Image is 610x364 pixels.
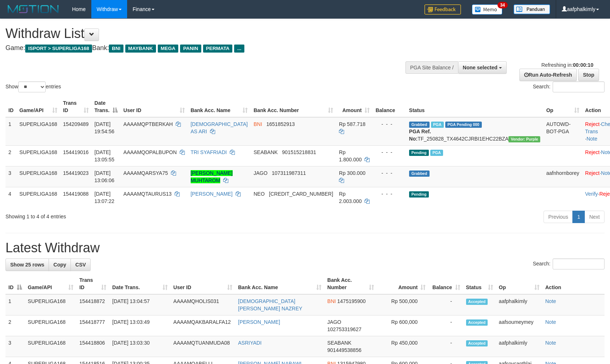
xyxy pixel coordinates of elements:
td: SUPERLIGA168 [16,166,60,187]
span: BNI [327,298,336,304]
th: Trans ID: activate to sort column ascending [76,273,109,294]
td: SUPERLIGA168 [25,336,76,357]
td: Rp 600,000 [377,315,428,336]
span: AAAAMQARSYA75 [123,170,168,176]
span: SEABANK [327,340,351,346]
span: PERMATA [203,45,233,53]
a: [PERSON_NAME] MUHTAROM [191,170,233,183]
span: Copy 901449538856 to clipboard [327,347,361,353]
th: Amount: activate to sort column ascending [336,96,373,117]
h1: Latest Withdraw [5,241,605,255]
a: Note [545,319,556,325]
td: - [428,315,463,336]
th: User ID: activate to sort column ascending [171,273,235,294]
th: Action [542,273,605,294]
span: Accepted [466,319,488,326]
td: [DATE] 13:03:30 [109,336,170,357]
div: - - - [375,149,403,156]
td: Rp 450,000 [377,336,428,357]
span: Copy 901515218831 to clipboard [282,149,316,155]
span: PGA Pending [445,122,482,128]
a: CSV [70,258,91,271]
td: aafsoumeymey [496,315,542,336]
td: 2 [5,315,25,336]
a: [DEMOGRAPHIC_DATA][PERSON_NAME] NAZREY [238,298,302,311]
a: ASRIYADI [238,340,262,346]
h1: Withdraw List [5,26,399,41]
img: Feedback.jpg [424,4,461,15]
td: AAAAMQHOLIS031 [171,294,235,315]
td: AAAAMQAKBARALFA12 [171,315,235,336]
th: Date Trans.: activate to sort column ascending [109,273,170,294]
select: Showentries [18,81,46,92]
th: Status: activate to sort column ascending [463,273,496,294]
span: [DATE] 19:54:56 [95,121,115,134]
td: 1 [5,117,16,146]
span: Copy 1475195900 to clipboard [337,298,366,304]
span: AAAAMQTAURUS13 [123,191,172,197]
td: aafphalkimly [496,336,542,357]
th: Game/API: activate to sort column ascending [16,96,60,117]
span: 34 [497,2,507,8]
th: Date Trans.: activate to sort column descending [92,96,121,117]
span: Copy 102753319627 to clipboard [327,326,361,332]
td: SUPERLIGA168 [16,117,60,146]
img: panduan.png [514,4,550,14]
span: Grabbed [409,170,430,177]
th: Op: activate to sort column ascending [496,273,542,294]
input: Search: [553,81,605,92]
span: Show 25 rows [10,262,44,268]
span: Marked by aafchhiseyha [431,122,444,128]
div: - - - [375,120,403,128]
span: BNI [109,45,123,53]
a: [PERSON_NAME] [238,319,280,325]
a: TRI SYAFRIADI [191,149,227,155]
span: MAYBANK [125,45,156,53]
a: Run Auto-Refresh [519,69,577,81]
span: [DATE] 13:06:06 [95,170,115,183]
div: Showing 1 to 4 of 4 entries [5,210,249,220]
td: AAAAMQTUANMUDA08 [171,336,235,357]
a: 1 [572,211,585,223]
td: [DATE] 13:03:49 [109,315,170,336]
span: Pending [409,150,429,156]
a: Previous [544,211,573,223]
th: Amount: activate to sort column ascending [377,273,428,294]
input: Search: [553,258,605,269]
td: 2 [5,145,16,166]
a: Copy [49,258,71,271]
span: Copy 1651852913 to clipboard [266,121,295,127]
div: - - - [375,169,403,177]
td: - [428,294,463,315]
td: SUPERLIGA168 [25,315,76,336]
th: Bank Acc. Name: activate to sort column ascending [235,273,324,294]
span: ISPORT > SUPERLIGA168 [25,45,92,53]
span: NEO [253,191,264,197]
td: 154418777 [76,315,109,336]
div: - - - [375,190,403,198]
img: Button%20Memo.svg [472,4,503,15]
td: aafnhornborey [543,166,582,187]
td: [DATE] 13:04:57 [109,294,170,315]
th: Balance: activate to sort column ascending [428,273,463,294]
label: Search: [533,81,605,92]
td: 4 [5,187,16,208]
span: SEABANK [253,149,278,155]
span: Marked by aafsengchandara [430,150,443,156]
th: Bank Acc. Name: activate to sort column ascending [188,96,251,117]
span: AAAAMQPTBERKAH [123,121,173,127]
span: 154419016 [63,149,89,155]
b: PGA Ref. No: [409,129,431,142]
span: Accepted [466,340,488,346]
span: Rp 2.003.000 [339,191,362,204]
span: Accepted [466,299,488,305]
span: AAAAMQOPALBUPON [123,149,177,155]
span: [DATE] 13:05:55 [95,149,115,162]
a: Reject [585,170,600,176]
td: 154418872 [76,294,109,315]
td: 154418806 [76,336,109,357]
strong: 00:00:10 [573,62,593,68]
span: JAGO [327,319,341,325]
td: TF_250828_TX4642CJRBI1EHC22BZA [406,117,544,146]
span: Copy [53,262,66,268]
